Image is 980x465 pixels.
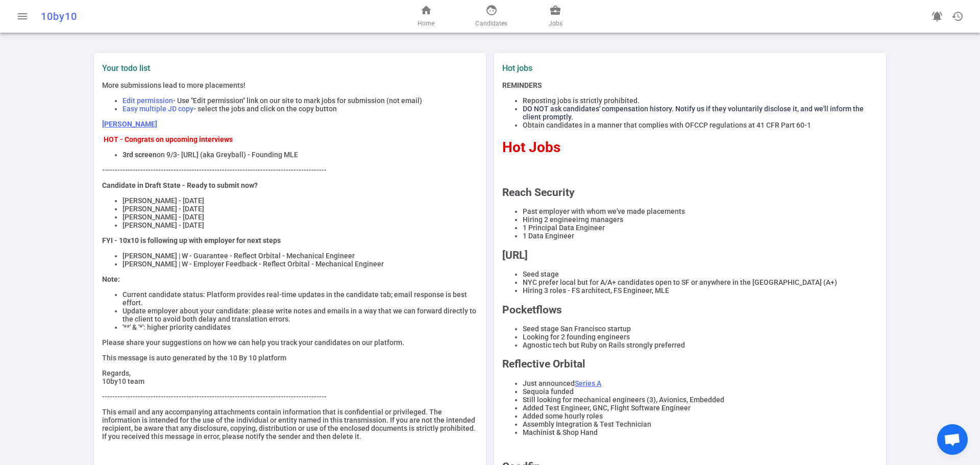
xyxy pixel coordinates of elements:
[475,18,507,29] span: Candidates
[502,139,560,156] span: Hot Jobs
[420,4,432,16] span: home
[418,4,434,29] a: Home
[102,166,478,174] p: ----------------------------------------------------------------------------------------
[157,151,177,159] span: on 9/3
[122,205,478,213] li: [PERSON_NAME] - [DATE]
[502,186,878,199] h2: Reach Security
[931,10,943,22] span: notifications_active
[102,236,281,244] strong: FYI - 10x10 is following up with employer for next steps
[927,6,947,27] a: Go to see announcements
[523,121,878,129] li: Obtain candidates in a manner that complies with OFCCP regulations at 41 CFR Part 60-1
[549,4,561,16] span: business_center
[549,4,562,29] a: Jobs
[523,412,878,420] li: Added some hourly roles
[102,369,478,385] p: Regards, 10by10 team
[523,286,878,295] li: Hiring 3 roles - FS architect, FS Engineer, MLE
[193,105,337,113] span: - select the jobs and click on the copy button
[502,81,542,89] strong: REMINDERS
[523,207,878,215] li: Past employer with whom we've made placements
[102,354,478,362] p: This message is auto generated by the 10 By 10 platform
[16,10,29,22] span: menu
[523,379,878,387] li: Just announced
[549,18,562,29] span: Jobs
[502,358,878,370] h2: Reflective Orbital
[122,151,157,159] strong: 3rd screen
[102,275,120,283] strong: Note:
[102,181,258,189] strong: Candidate in Draft State - Ready to submit now?
[523,270,878,278] li: Seed stage
[122,323,478,331] li: '**' & '*': higher priority candidates
[523,215,878,224] li: Hiring 2 engineeirng managers
[523,404,878,412] li: Added Test Engineer, GNC, Flight Software Engineer
[485,4,498,16] span: face
[523,105,864,121] span: DO NOT ask candidates' compensation history. Notify us if they voluntarily disclose it, and we'll...
[122,105,193,113] span: Easy multiple JD copy
[523,420,878,428] li: Assembly Integration & Test Technician
[102,81,246,89] span: More submissions lead to more placements!
[523,333,878,341] li: Looking for 2 founding engineers
[502,304,878,316] h2: Pocketflows
[122,96,173,105] span: Edit permission
[122,213,478,221] li: [PERSON_NAME] - [DATE]
[937,424,968,455] a: Open chat
[122,221,478,229] li: [PERSON_NAME] - [DATE]
[523,325,878,333] li: Seed stage San Francisco startup
[418,18,434,29] span: Home
[523,278,878,286] li: NYC prefer local but for A/A+ candidates open to SF or anywhere in the [GEOGRAPHIC_DATA] (A+)
[12,6,33,27] button: Open menu
[502,249,878,261] h2: [URL]
[523,387,878,396] li: Sequoia funded
[102,338,478,347] p: Please share your suggestions on how we can help you track your candidates on our platform.
[947,6,968,27] button: Open history
[102,120,157,128] a: [PERSON_NAME]
[523,396,878,404] li: Still looking for mechanical engineers (3), Avionics, Embedded
[122,260,478,268] li: [PERSON_NAME] | W - Employer Feedback - Reflect Orbital - Mechanical Engineer
[102,63,478,73] label: Your todo list
[502,63,686,73] label: Hot jobs
[951,10,964,22] span: history
[122,252,478,260] li: [PERSON_NAME] | W - Guarantee - Reflect Orbital - Mechanical Engineer
[523,428,878,436] li: Machinist & Shop Hand
[102,408,478,440] p: This email and any accompanying attachments contain information that is confidential or privilege...
[523,96,878,105] li: Reposting jobs is strictly prohibited.
[523,232,878,240] li: 1 Data Engineer
[523,224,878,232] li: 1 Principal Data Engineer
[104,135,233,143] strong: HOT - Congrats on upcoming interviews
[177,151,298,159] span: - [URL] (aka Greyball) - Founding MLE
[122,307,478,323] li: Update employer about your candidate: please write notes and emails in a way that we can forward ...
[173,96,422,105] span: - Use "Edit permission" link on our site to mark jobs for submission (not email)
[122,197,478,205] li: [PERSON_NAME] - [DATE]
[102,393,478,401] p: ----------------------------------------------------------------------------------------
[475,4,507,29] a: Candidates
[575,379,601,387] a: Series A
[41,10,323,22] div: 10by10
[122,290,478,307] li: Current candidate status: Platform provides real-time updates in the candidate tab; email respons...
[523,341,878,349] li: Agnostic tech but Ruby on Rails strongly preferred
